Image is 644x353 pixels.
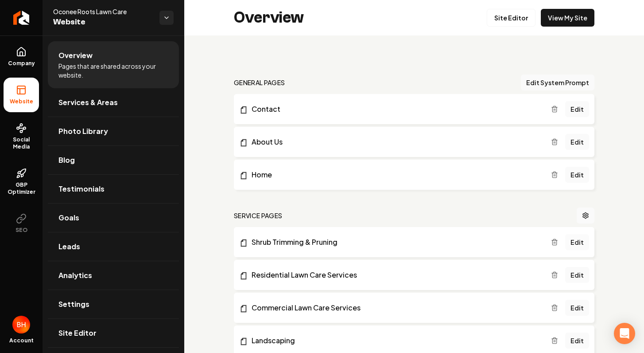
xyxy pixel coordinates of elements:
[239,104,551,114] a: Contact
[48,261,179,290] a: Analytics
[4,60,39,67] span: Company
[53,7,152,16] span: Oconee Roots Lawn Care
[565,300,589,316] a: Edit
[565,267,589,283] a: Edit
[48,88,179,117] a: Services & Areas
[565,234,589,250] a: Edit
[6,98,37,105] span: Website
[48,232,179,261] a: Leads
[4,161,39,203] a: GBP Optimizer
[58,155,75,165] span: Blog
[58,299,89,310] span: Settings
[487,9,535,27] a: Site Editor
[12,316,30,333] img: Brady Hopkins
[565,167,589,183] a: Edit
[4,116,39,157] a: Social Media
[53,16,152,28] span: Website
[239,302,551,313] a: Commercial Lawn Care Services
[58,212,79,223] span: Goals
[565,333,589,349] a: Edit
[58,97,118,108] span: Services & Areas
[239,237,551,247] a: Shrub Trimming & Pruning
[4,136,39,150] span: Social Media
[234,211,283,220] h2: Service Pages
[239,335,551,346] a: Landscaping
[48,319,179,347] a: Site Editor
[4,181,39,196] span: GBP Optimizer
[9,337,34,344] span: Account
[541,9,594,27] a: View My Site
[239,169,551,180] a: Home
[58,328,97,338] span: Site Editor
[48,175,179,203] a: Testimonials
[58,270,92,281] span: Analytics
[239,270,551,280] a: Residential Lawn Care Services
[4,39,39,74] a: Company
[48,117,179,145] a: Photo Library
[4,206,39,241] button: SEO
[58,241,80,252] span: Leads
[48,146,179,174] a: Blog
[234,78,285,87] h2: general pages
[12,316,30,333] button: Open user button
[234,9,304,27] h2: Overview
[58,50,93,61] span: Overview
[58,62,168,79] span: Pages that are shared across your website.
[58,184,105,194] span: Testimonials
[521,75,594,90] button: Edit System Prompt
[12,227,31,234] span: SEO
[614,323,635,344] div: Open Intercom Messenger
[58,126,108,137] span: Photo Library
[13,11,30,25] img: Rebolt Logo
[48,204,179,232] a: Goals
[239,137,551,147] a: About Us
[565,134,589,150] a: Edit
[565,101,589,117] a: Edit
[48,290,179,318] a: Settings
